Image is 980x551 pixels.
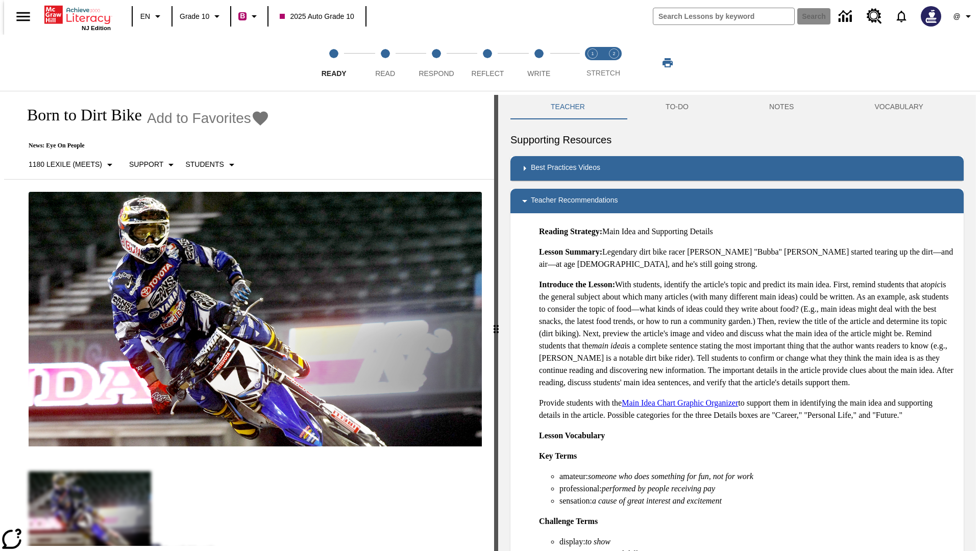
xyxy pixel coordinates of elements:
[510,189,964,213] div: Teacher Recommendations
[539,397,955,421] p: Provide students with the to support them in identifying the main idea and supporting details in ...
[180,11,209,22] span: Grade 10
[322,69,347,78] span: Ready
[653,8,794,24] input: search field
[419,69,454,78] span: Respond
[539,279,955,389] p: With students, identify the article's topic and predict its main idea. First, remind students tha...
[140,11,150,22] span: EN
[82,25,111,31] span: NJ Edition
[586,69,620,77] span: STRETCH
[181,156,241,174] button: Select Student
[559,470,955,483] li: amateur:
[924,280,941,289] em: topic
[510,95,964,119] div: Instructional Panel Tabs
[16,106,142,124] h1: Born to Dirt Bike
[125,156,181,174] button: Scaffolds, Support
[651,54,684,72] button: Print
[832,3,861,31] a: Data Center
[953,11,960,22] span: @
[539,280,615,289] strong: Introduce the Lesson:
[588,472,753,481] em: someone who does something for fun, not for work
[915,3,947,30] button: Select a new avatar
[539,246,955,270] p: Legendary dirt bike racer [PERSON_NAME] "Bubba" [PERSON_NAME] started tearing up the dirt—and air...
[559,495,955,507] li: sensation:
[498,95,976,551] div: activity
[44,4,111,31] div: Home
[407,35,466,91] button: Respond step 3 of 5
[280,11,354,22] span: 2025 Auto Grade 10
[585,537,610,546] em: to show
[729,95,834,119] button: NOTES
[559,483,955,495] li: professional:
[510,95,625,119] button: Teacher
[591,51,594,56] text: 1
[16,142,269,149] p: News: Eye On People
[29,159,102,170] p: 1180 Lexile (Meets)
[24,156,120,174] button: Select Lexile, 1180 Lexile (Meets)
[888,3,915,30] a: Notifications
[136,7,168,26] button: Language: EN, Select a language
[834,95,964,119] button: VOCABULARY
[527,69,550,78] span: Write
[240,10,245,22] span: B
[625,95,729,119] button: TO-DO
[185,159,224,170] p: Students
[8,2,38,32] button: Open side menu
[129,159,163,170] p: Support
[592,341,625,350] em: main idea
[458,35,517,91] button: Reflect step 4 of 5
[599,35,629,91] button: Stretch Respond step 2 of 2
[375,69,395,78] span: Read
[147,109,269,127] button: Add to Favorites - Born to Dirt Bike
[539,226,955,238] p: Main Idea and Supporting Details
[592,496,722,505] em: a cause of great interest and excitement
[147,110,251,127] span: Add to Favorites
[510,156,964,181] div: Best Practices Videos
[509,35,569,91] button: Write step 5 of 5
[4,95,494,546] div: reading
[531,162,600,174] p: Best Practices Videos
[578,35,607,91] button: Stretch Read step 1 of 2
[539,431,605,440] strong: Lesson Vocabulary
[612,51,615,56] text: 2
[304,35,363,91] button: Ready step 1 of 5
[539,227,602,236] strong: Reading Strategy:
[494,95,498,551] div: Press Enter or Spacebar and then press right and left arrow keys to move the slider
[602,484,715,493] em: performed by people receiving pay
[510,132,964,148] h6: Supporting Resources
[234,7,264,26] button: Boost Class color is violet red. Change class color
[472,69,504,78] span: Reflect
[622,398,738,407] a: Main Idea Chart Graphic Organizer
[559,536,955,548] li: display:
[947,7,980,26] button: Profile/Settings
[539,517,598,525] strong: Challenge Terms
[539,452,577,460] strong: Key Terms
[531,195,618,207] p: Teacher Recommendations
[176,7,227,26] button: Grade: Grade 10, Select a grade
[355,35,414,91] button: Read step 2 of 5
[921,6,941,27] img: Avatar
[539,247,602,256] strong: Lesson Summary:
[29,192,482,447] img: Motocross racer James Stewart flies through the air on his dirt bike.
[861,3,888,30] a: Resource Center, Will open in new tab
